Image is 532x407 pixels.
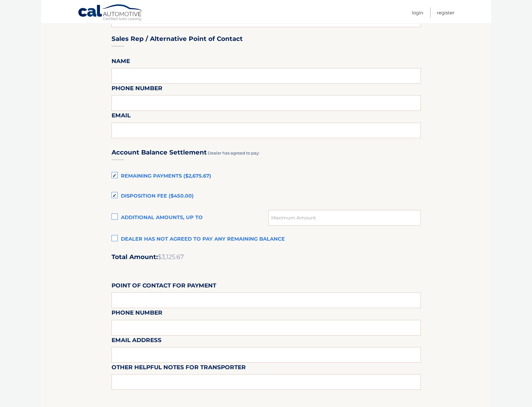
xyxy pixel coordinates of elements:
label: Email Address [112,336,162,347]
h3: Account Balance Settlement [112,149,207,156]
a: Register [437,7,455,18]
label: Additional amounts, up to [112,212,269,224]
input: Maximum Amount [268,210,420,226]
label: Disposition Fee ($450.00) [112,190,421,203]
label: Point of Contact for Payment [112,281,216,292]
label: Other helpful notes for transporter [112,363,246,374]
span: Dealer has agreed to pay: [208,150,260,155]
label: Dealer has not agreed to pay any remaining balance [112,233,421,246]
span: $3,125.67 [158,253,184,261]
label: Email [112,111,131,122]
label: Name [112,56,130,68]
a: Login [412,7,423,18]
h2: Total Amount: [112,253,421,261]
label: Remaining Payments ($2,675.67) [112,170,421,183]
a: Cal Automotive [78,4,143,22]
h3: Sales Rep / Alternative Point of Contact [112,35,243,43]
label: Phone Number [112,84,162,95]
